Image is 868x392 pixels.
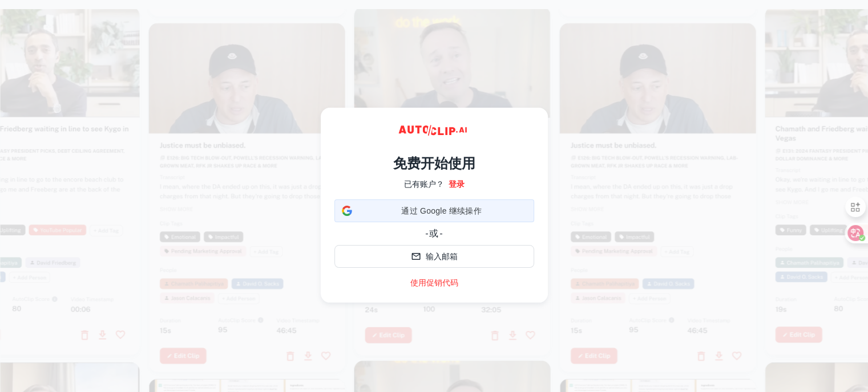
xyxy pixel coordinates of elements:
[449,179,465,189] font: 登录
[393,155,475,171] font: 免费开始使用
[334,245,534,268] button: 输入邮箱
[410,278,458,287] font: 使用促销代码
[357,205,527,217] span: 通过 Google 继续操作
[425,228,443,239] font: - 或 -
[449,178,465,190] a: 登录
[334,199,534,222] div: 通过 Google 继续操作
[404,179,444,189] font: 已有账户？
[426,252,458,261] font: 输入邮箱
